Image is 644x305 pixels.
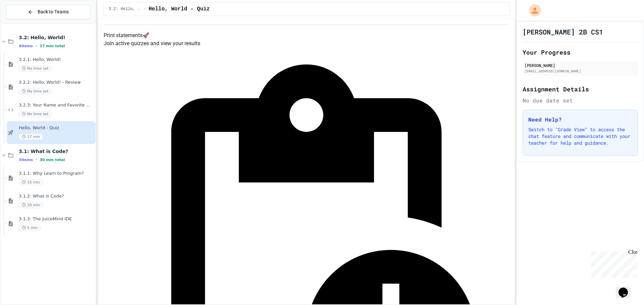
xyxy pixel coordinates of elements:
span: • [36,157,37,162]
iframe: chat widget [588,249,637,278]
h4: Print statements 🚀 [104,31,509,40]
span: 3.2: Hello, World! [109,6,141,12]
button: Back to Teams [6,5,90,19]
span: Back to Teams [38,8,69,15]
div: [PERSON_NAME] [525,62,636,68]
span: • [36,43,37,49]
h1: [PERSON_NAME] 2B CS1 [523,27,603,36]
span: 3.2.2: Hello, World! - Review [19,80,94,85]
div: Chat with us now!Close [3,3,46,43]
span: 3.2: Hello, World! [19,34,94,41]
span: No time set [19,88,52,94]
h3: Need Help? [528,116,632,124]
span: No time set [19,65,52,72]
h2: Your Progress [523,48,638,57]
div: [EMAIL_ADDRESS][DOMAIN_NAME] [525,69,636,74]
span: 3.1.3: The JuiceMind IDE [19,216,94,222]
span: 17 min [19,134,43,140]
span: 5 min [19,225,41,231]
span: 15 min [19,179,43,185]
p: Join active quizzes and view your results [104,40,509,48]
span: 3.1: What is Code? [19,148,94,154]
span: 3.2.3: Your Name and Favorite Movie [19,102,94,108]
iframe: chat widget [616,278,637,298]
div: My Account [522,3,543,18]
span: 3 items [19,158,33,162]
span: 4 items [19,44,33,48]
span: / [144,6,146,12]
span: Hello, World - Quiz [19,125,94,131]
div: No due date set [523,96,638,104]
span: 17 min total [40,44,65,48]
span: 30 min total [40,158,65,162]
span: 3.1.2: What is Code? [19,194,94,199]
span: 3.2.1: Hello, World! [19,57,94,63]
span: No time set [19,111,52,117]
h2: Assignment Details [523,84,638,94]
span: Hello, World - Quiz [149,5,210,13]
span: 10 min [19,202,43,208]
span: 3.1.1: Why Learn to Program? [19,171,94,176]
p: Switch to "Grade View" to access the chat feature and communicate with your teacher for help and ... [528,126,632,146]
